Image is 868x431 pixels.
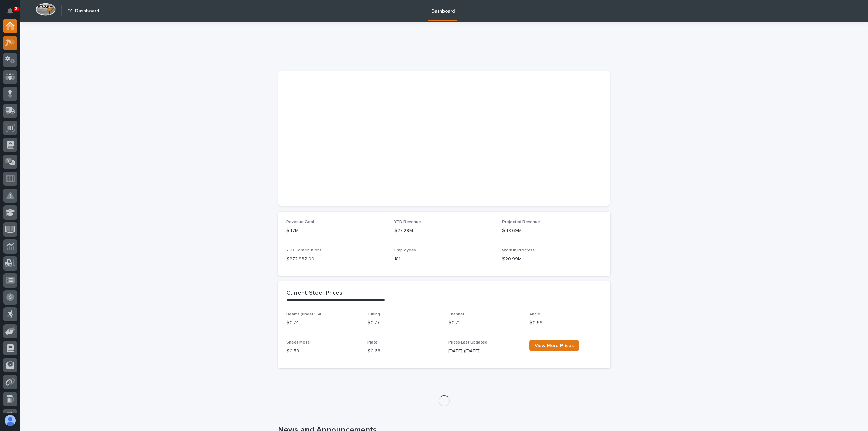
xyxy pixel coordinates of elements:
p: 2 [15,6,17,11]
span: Tubing [367,312,380,316]
span: Work in Progress [502,248,535,252]
span: Channel [448,312,464,316]
span: View More Prices [535,343,574,348]
p: 181 [394,256,494,263]
button: Notifications [3,4,17,18]
p: $20.99M [502,256,602,263]
span: Revenue Goal [286,220,314,224]
span: YTD Contributions [286,248,322,252]
p: $ 0.59 [286,348,359,355]
h2: 01. Dashboard [67,8,99,14]
span: Projected Revenue [502,220,540,224]
span: Beams (under 55#) [286,312,323,316]
p: $48.69M [502,227,602,234]
span: Sheet Metal [286,340,311,345]
p: $ 0.71 [448,319,521,327]
p: $ 0.68 [367,348,440,355]
button: users-avatar [3,413,17,428]
a: View More Prices [529,340,579,351]
p: $ 0.69 [529,319,602,327]
span: Employees [394,248,416,252]
p: $ 0.74 [286,319,359,327]
span: Angle [529,312,540,316]
span: Prices Last Updated [448,340,487,345]
p: $47M [286,227,386,234]
span: YTD Revenue [394,220,421,224]
div: Notifications2 [8,8,17,19]
span: Plate [367,340,378,345]
h2: Current Steel Prices [286,290,342,297]
p: $27.29M [394,227,494,234]
p: $ 272,932.00 [286,256,386,263]
p: [DATE] ([DATE]) [448,348,521,355]
img: Workspace Logo [36,3,56,16]
p: $ 0.77 [367,319,440,327]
